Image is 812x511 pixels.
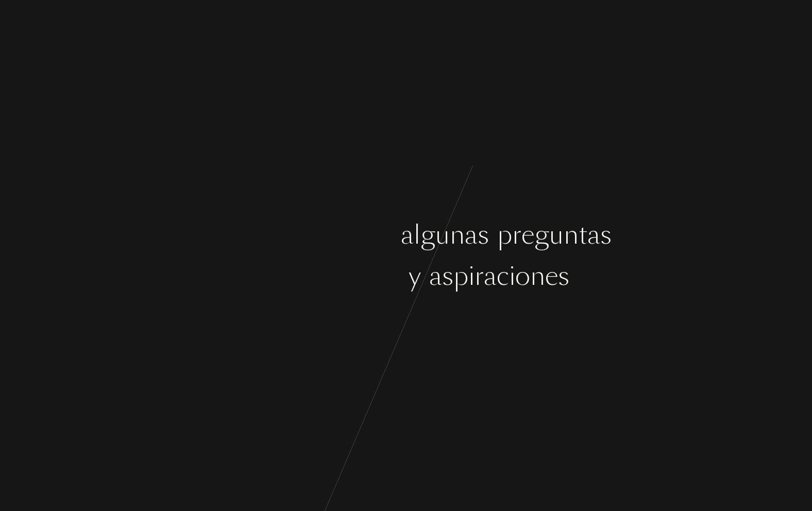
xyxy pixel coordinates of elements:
[279,257,291,296] div: s
[549,216,564,254] div: u
[465,216,478,254] div: a
[243,257,256,296] div: e
[530,257,545,296] div: n
[340,257,354,296] div: u
[545,257,558,296] div: e
[534,216,549,254] div: g
[280,216,293,254] div: e
[331,216,342,254] div: s
[484,257,497,296] div: a
[267,216,280,254] div: c
[216,216,240,254] div: m
[354,257,365,296] div: s
[201,216,216,254] div: E
[512,216,521,254] div: r
[475,257,484,296] div: r
[587,216,600,254] div: a
[414,216,420,254] div: l
[374,257,389,296] div: o
[497,216,512,254] div: p
[420,216,435,254] div: g
[350,216,363,254] div: c
[401,216,414,254] div: a
[435,216,450,254] div: u
[256,257,271,296] div: n
[378,216,393,254] div: n
[293,216,316,254] div: m
[468,257,475,296] div: i
[509,257,515,296] div: i
[240,216,255,254] div: p
[600,216,612,254] div: s
[450,216,465,254] div: n
[564,216,579,254] div: n
[409,257,421,296] div: y
[515,257,530,296] div: o
[363,216,378,254] div: o
[442,257,453,296] div: s
[558,257,569,296] div: s
[305,257,316,296] div: s
[291,257,305,296] div: u
[579,216,587,254] div: t
[365,257,374,296] div: t
[429,257,442,296] div: a
[316,216,331,254] div: o
[497,257,509,296] div: c
[389,257,400,296] div: s
[521,216,534,254] div: e
[255,216,267,254] div: e
[325,257,340,296] div: g
[478,216,489,254] div: s
[453,257,468,296] div: p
